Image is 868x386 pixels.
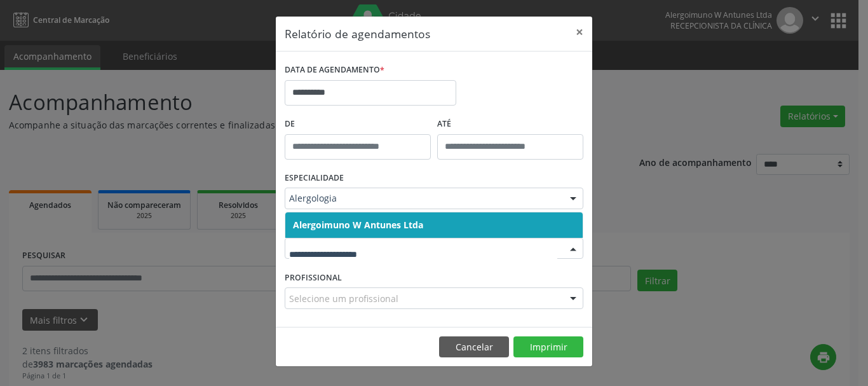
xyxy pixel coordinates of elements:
span: Alergologia [289,192,557,205]
label: De [285,114,431,134]
span: Alergoimuno W Antunes Ltda [293,219,423,231]
label: ATÉ [437,114,583,134]
button: Cancelar [439,336,509,358]
h5: Relatório de agendamentos [285,25,430,42]
button: Close [567,17,592,48]
button: Imprimir [513,336,583,358]
label: ESPECIALIDADE [285,169,344,188]
span: Selecione um profissional [289,292,398,305]
label: PROFISSIONAL [285,268,342,287]
label: DATA DE AGENDAMENTO [285,60,384,80]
